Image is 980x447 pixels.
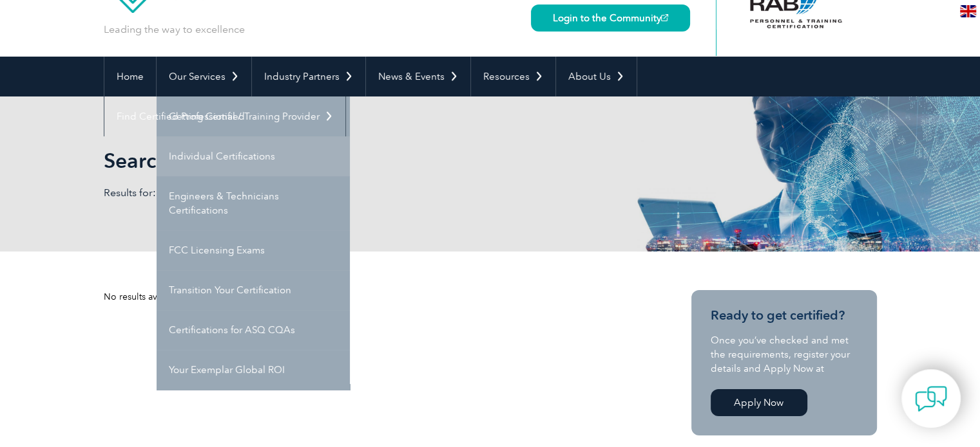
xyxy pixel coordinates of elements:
p: Leading the way to excellence [104,23,245,37]
a: About Us [556,57,637,96]
img: contact-chat.png [915,383,947,415]
img: open_square.png [661,14,668,21]
a: Home [104,57,156,96]
a: News & Events [366,57,470,96]
a: Transition Your Certification [157,270,350,310]
a: Login to the Community [531,5,690,32]
a: Industry Partners [252,57,365,96]
a: Find Certified Professional / Training Provider [104,96,345,136]
h3: Ready to get certified? [711,307,858,324]
a: FCC Licensing Exams [157,230,350,270]
a: Our Services [157,57,251,96]
p: Results for: ISO/IEC 27001 [104,186,490,200]
a: Individual Certifications [157,136,350,176]
a: Resources [471,57,555,96]
a: Apply Now [711,389,807,416]
a: Your Exemplar Global ROI [157,350,350,390]
a: Engineers & Technicians Certifications [157,176,350,230]
p: Once you’ve checked and met the requirements, register your details and Apply Now at [711,333,858,376]
a: Certifications for ASQ CQAs [157,310,350,350]
img: en [960,5,976,17]
div: No results available [104,290,645,304]
h1: Search [104,148,599,173]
